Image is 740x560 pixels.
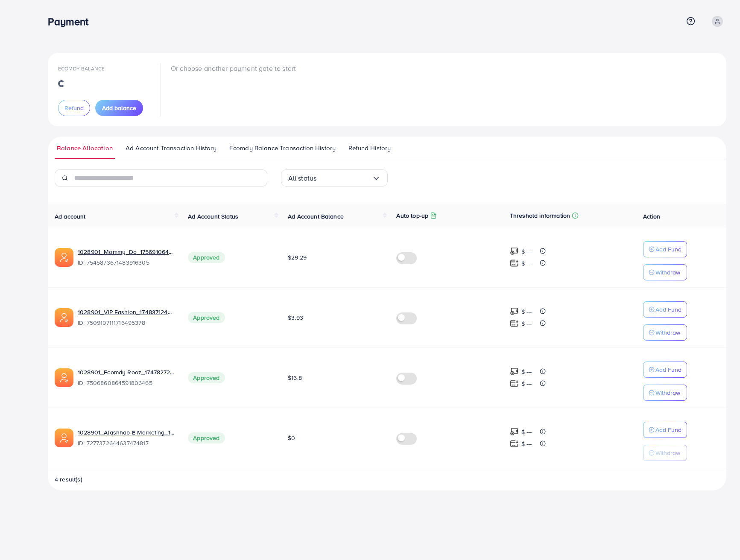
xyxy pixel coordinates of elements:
button: Add Fund [643,241,687,257]
button: Withdraw [643,324,687,341]
button: Withdraw [643,385,687,401]
div: <span class='underline'>1028901_VIP Fashion_1748371246553</span></br>7509197111716495378 [78,308,174,327]
div: Search for option [281,169,388,187]
span: Refund [64,104,84,112]
span: Approved [188,372,225,383]
div: <span class='underline'>1028901_Ecomdy Rooz_1747827253895</span></br>7506860864591806465 [78,368,174,388]
span: Approved [188,252,225,263]
span: Approved [188,312,225,323]
img: ic-ads-acc.e4c84228.svg [55,248,73,267]
span: ID: 7506860864591806465 [78,379,174,387]
p: $ --- [521,427,532,437]
button: Add Fund [643,362,687,378]
img: ic-ads-acc.e4c84228.svg [55,308,73,327]
p: Threshold information [510,210,570,221]
span: Action [643,212,660,221]
img: top-up amount [510,259,519,268]
span: ID: 7509197111716495378 [78,318,174,327]
p: Add Fund [655,425,682,435]
a: 1028901_Ecomdy Rooz_1747827253895 [78,368,174,376]
span: Ad Account Balance [288,212,344,221]
img: top-up amount [510,439,519,448]
img: ic-ads-acc.e4c84228.svg [55,368,73,387]
span: $3.93 [288,313,303,322]
span: Ad account [55,212,86,221]
span: Ecomdy Balance Transaction History [229,143,336,153]
span: Add balance [102,104,136,112]
a: 1028901_Alashhab-E-Marketing_1694395386739 [78,428,174,437]
p: Add Fund [655,244,682,254]
p: Withdraw [655,448,680,458]
img: top-up amount [510,379,519,388]
span: Approved [188,432,225,443]
p: $ --- [521,318,532,329]
img: top-up amount [510,427,519,436]
p: $ --- [521,306,532,317]
p: Withdraw [655,327,680,338]
span: ID: 7277372644637474817 [78,439,174,447]
button: Refund [58,100,90,116]
p: $ --- [521,258,532,268]
p: $ --- [521,439,532,449]
p: Auto top-up [396,210,428,221]
button: Add Fund [643,422,687,438]
img: top-up amount [510,367,519,376]
button: Withdraw [643,445,687,461]
span: Ad Account Transaction History [126,143,216,153]
span: All status [288,172,317,185]
p: $ --- [521,246,532,257]
img: top-up amount [510,307,519,316]
div: <span class='underline'>1028901_Alashhab-E-Marketing_1694395386739</span></br>7277372644637474817 [78,428,174,448]
span: $29.29 [288,253,307,262]
img: top-up amount [510,319,519,328]
a: 1028901_VIP Fashion_1748371246553 [78,308,174,316]
img: ic-ads-acc.e4c84228.svg [55,429,73,447]
button: Withdraw [643,264,687,280]
span: 4 result(s) [55,475,82,484]
span: Refund History [348,143,391,153]
p: Add Fund [655,365,682,375]
p: $ --- [521,367,532,377]
div: <span class='underline'>1028901_Mommy_Dc_1756910643411</span></br>7545873671483916305 [78,248,174,267]
img: top-up amount [510,247,519,256]
p: Withdraw [655,388,680,398]
h3: Payment [48,15,95,28]
span: $0 [288,434,295,442]
a: 1028901_Mommy_Dc_1756910643411 [78,248,174,256]
span: Ad Account Status [188,212,238,221]
input: Search for option [316,172,371,185]
span: Ecomdy Balance [58,65,105,72]
span: $16.8 [288,373,302,382]
span: Balance Allocation [57,143,113,153]
p: Add Fund [655,304,682,315]
button: Add balance [95,100,143,116]
p: Or choose another payment gate to start [171,63,296,73]
button: Add Fund [643,301,687,318]
span: ID: 7545873671483916305 [78,258,174,267]
p: Withdraw [655,267,680,277]
p: $ --- [521,379,532,389]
